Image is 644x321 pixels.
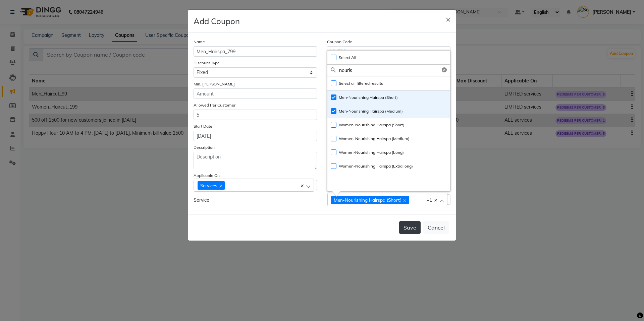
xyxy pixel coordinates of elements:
[189,194,322,206] div: Service
[200,183,217,188] span: Services
[194,173,220,179] label: Applicable On
[423,221,449,234] button: Cancel
[331,136,410,142] label: Women-Nourishing Hairspa (Medium)
[339,81,383,86] span: Select all filtered results
[194,110,317,120] input: Amount
[194,46,317,57] input: Name
[331,163,413,169] label: Women-Nourishing Hairspa (Extra long)
[331,122,405,128] label: Women-Nourishing Hairspa (Short)
[339,55,356,60] span: Select All
[194,60,220,66] label: Discount Type
[427,197,432,202] span: +1
[399,221,421,234] button: Save
[194,15,240,27] h4: Add Coupon
[331,149,404,155] label: Women-Nourishing Hairspa (Long)
[334,197,401,203] span: Men-Nourishing Hairspa (Short)
[194,39,205,45] label: Name
[331,94,398,101] label: Men-Nourishing Hairspa (Short)
[339,65,450,76] input: Search
[194,144,215,150] label: Description
[194,88,317,99] input: Amount
[194,81,235,87] label: Min. [PERSON_NAME]
[446,14,450,24] span: ×
[327,39,352,45] label: Coupon Code
[331,108,403,114] label: Men-Nourishing Hairspa (Medium)
[440,10,456,28] button: Close
[194,123,212,129] label: Start Date
[194,102,235,108] label: Allowed Per Customer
